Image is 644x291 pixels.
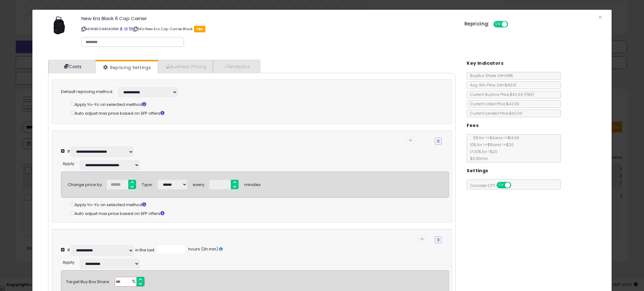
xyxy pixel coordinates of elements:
h5: Repricing: [464,21,490,26]
span: keyboard_arrow_up [419,236,425,242]
label: Default repricing method: [61,89,113,95]
a: All offer listings [124,26,128,31]
span: keyboard_arrow_down [408,137,414,143]
div: Auto adjust max price based on SFP offers [70,109,441,117]
a: Analytics [213,60,259,73]
span: ON [497,183,505,188]
span: Consider CPT: [467,183,519,188]
span: ( FBA ) [524,92,534,97]
span: Apply [63,161,74,167]
div: : [63,159,75,167]
h5: Key Indicators [467,59,503,67]
div: Type: [142,180,153,188]
span: 17.00 % for > $20 [467,149,497,154]
a: Business Pricing [158,60,213,73]
span: hours (2h min) [187,246,218,252]
a: Your listing only [129,26,132,31]
span: ON [494,22,502,27]
span: Current Buybox Price: [467,92,534,97]
a: BuyBox page [119,26,123,31]
div: minutes [244,180,261,188]
div: in the last [135,247,154,253]
span: Avg. Win Price 24h: $43.01 [467,82,516,88]
h3: New Era Black 6 Cap Carrier [81,16,455,21]
span: OFF [507,22,517,27]
span: 5 % for >= $0 and <= $14.99 [470,135,519,140]
span: BuyBox Share 24h: 68% [467,73,513,78]
span: % [128,277,138,287]
span: FBA [194,26,206,32]
i: Remove Condition [437,238,440,242]
span: Current Landed Price: $42.99 [467,111,522,116]
div: Apply Yo-Yo on selected method [70,201,449,208]
div: Change price by [68,180,102,188]
img: 31D51KdCJYL._SL60_.jpg [52,16,66,35]
span: Current Listed Price: $42.99 [467,101,519,107]
span: × [598,13,602,22]
div: Auto adjust max price based on SFP offers [70,210,449,217]
span: Apply [63,259,74,265]
h5: Settings [467,167,488,175]
div: every [193,180,204,188]
div: Apply Yo-Yo on selected method [70,101,441,108]
p: ASIN: B00440AXRM | SKU: New Era Cap Carrier Black [81,24,455,34]
div: : [63,257,75,266]
i: Remove Condition [437,139,440,143]
div: Target Buy Box Share: [66,277,110,285]
a: Repricing Settings [96,61,157,74]
span: $42.99 [510,92,534,97]
span: OFF [510,183,520,188]
span: $0.30 min [467,156,488,161]
span: 10 % for >= $15 and <= $20 [467,142,514,147]
a: Costs [48,60,96,73]
h5: Fees [467,122,479,129]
